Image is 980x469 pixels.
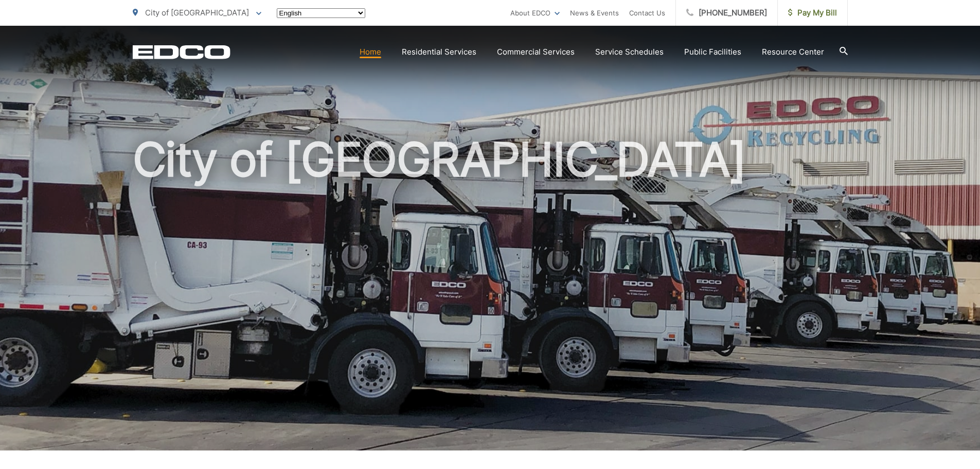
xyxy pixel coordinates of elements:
[788,7,837,19] span: Pay My Bill
[402,46,476,58] a: Residential Services
[360,46,381,58] a: Home
[497,46,575,58] a: Commercial Services
[145,8,249,18] span: City of [GEOGRAPHIC_DATA]
[510,7,560,19] a: About EDCO
[570,7,619,19] a: News & Events
[277,8,365,18] select: Select a language
[595,46,664,58] a: Service Schedules
[629,7,665,19] a: Contact Us
[133,45,230,59] a: EDCD logo. Return to the homepage.
[133,134,848,460] h1: City of [GEOGRAPHIC_DATA]
[684,46,741,58] a: Public Facilities
[762,46,824,58] a: Resource Center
